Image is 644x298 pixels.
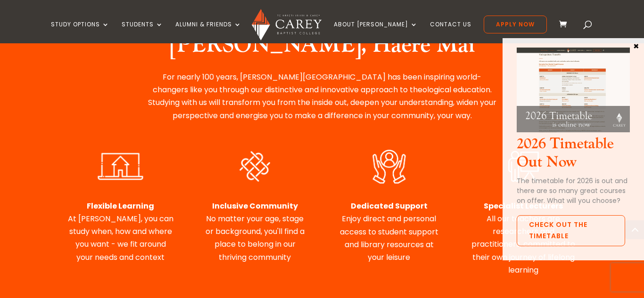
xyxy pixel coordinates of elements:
[175,21,241,43] a: Alumni & Friends
[252,9,321,40] img: Carey Baptist College
[67,200,173,264] div: Page 1
[68,213,173,263] span: At [PERSON_NAME], you can study when, how and where you want - we fit around your needs and context
[351,201,428,211] strong: Dedicated Support
[145,71,499,122] p: For nearly 100 years, [PERSON_NAME][GEOGRAPHIC_DATA] has been inspiring world-changers like you t...
[223,147,287,185] img: Diverse & Inclusive WHITE
[336,200,442,264] p: Enjoy direct and personal access to student support and library resources at your leisure
[430,21,471,43] a: Contact Us
[212,201,298,211] strong: Inclusive Community
[122,21,163,43] a: Students
[87,201,154,211] strong: Flexible Learning
[484,201,563,211] strong: Specialist Lecturers
[492,147,555,185] img: Expert Lecturers WHITE
[631,41,641,50] button: Close
[517,135,630,176] h3: 2026 Timetable Out Now
[470,200,576,276] div: Page 1
[334,21,418,43] a: About [PERSON_NAME]
[145,32,499,64] h2: [PERSON_NAME], Haere Mai
[517,48,630,132] img: 2026 Timetable
[470,200,576,276] p: All our teachers are researchers and practitioners, committed to their own journey of lifelong le...
[517,124,630,135] a: 2026 Timetable
[89,147,152,185] img: Flexible Learning WHITE
[484,16,547,33] a: Apply Now
[202,200,308,264] div: Page 1
[359,147,419,186] img: Dedicated Support WHITE
[206,213,305,263] span: No matter your age, stage or background, you'll find a place to belong in our thriving community
[517,176,630,206] p: The timetable for 2026 is out and there are so many great courses on offer. What will you choose?
[51,21,109,43] a: Study Options
[517,215,625,246] a: Check out the Timetable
